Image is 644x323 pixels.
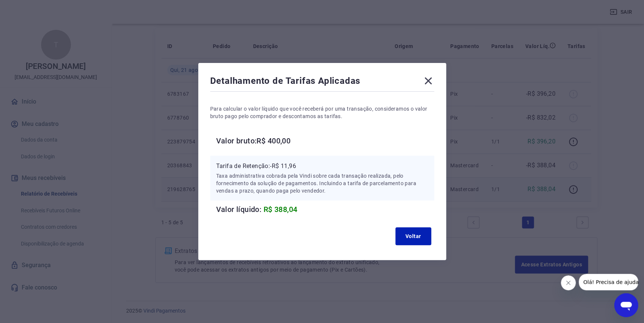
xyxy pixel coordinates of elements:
iframe: Fechar mensagem [561,275,576,290]
h6: Valor líquido: [216,203,434,215]
span: R$ 388,04 [264,205,298,214]
iframe: Botão para abrir a janela de mensagens [614,293,638,317]
p: Para calcular o valor líquido que você receberá por uma transação, consideramos o valor bruto pag... [210,105,434,120]
button: Voltar [395,227,431,245]
p: Taxa administrativa cobrada pela Vindi sobre cada transação realizada, pelo fornecimento da soluç... [216,172,428,194]
iframe: Mensagem da empresa [579,274,638,290]
h6: Valor bruto: R$ 400,00 [216,135,434,147]
div: Detalhamento de Tarifas Aplicadas [210,75,434,90]
span: Olá! Precisa de ajuda? [4,5,63,11]
p: Tarifa de Retenção: -R$ 11,96 [216,162,428,171]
